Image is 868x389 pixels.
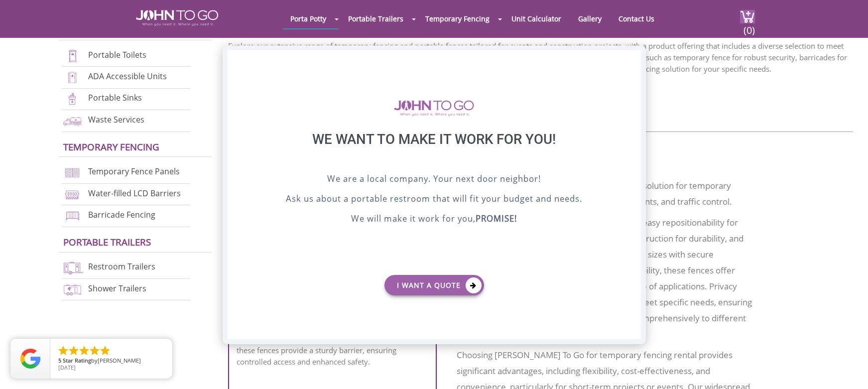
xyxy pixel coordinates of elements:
p: Ask us about a portable restroom that will fit your budget and needs. [252,192,616,207]
img: Review Rating [20,349,40,369]
span: Star Rating [63,357,91,364]
img: logo of viptogo [394,100,474,116]
li:  [99,345,111,357]
b: PROMISE! [476,213,517,224]
a: I want a Quote [384,275,484,295]
div: We want to make it work for you! [252,131,616,172]
li:  [68,345,80,357]
span: [PERSON_NAME] [98,357,141,364]
p: We are a local company. Your next door neighbor! [252,172,616,187]
div: X [625,50,640,67]
li:  [78,345,90,357]
p: We will make it work for you, [252,212,616,227]
li:  [57,345,69,357]
li:  [89,345,101,357]
span: 5 [58,357,61,364]
span: by [58,358,164,365]
span: [DATE] [58,364,76,371]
